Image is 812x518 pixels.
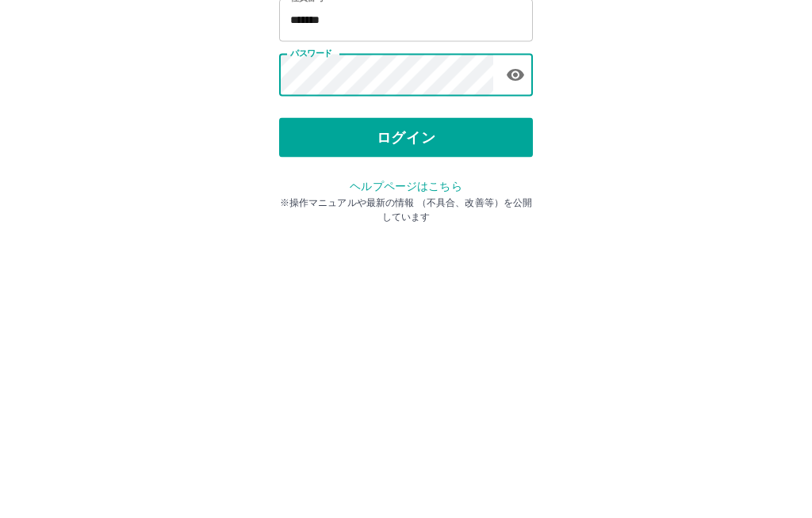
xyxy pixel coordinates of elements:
[354,100,458,130] h2: ログイン
[279,352,533,380] p: ※操作マニュアルや最新の情報 （不具合、改善等）を公開しています
[279,274,533,314] button: ログイン
[290,148,324,160] label: 社員番号
[350,336,462,349] a: ヘルプページはこちら
[290,204,332,215] label: パスワード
